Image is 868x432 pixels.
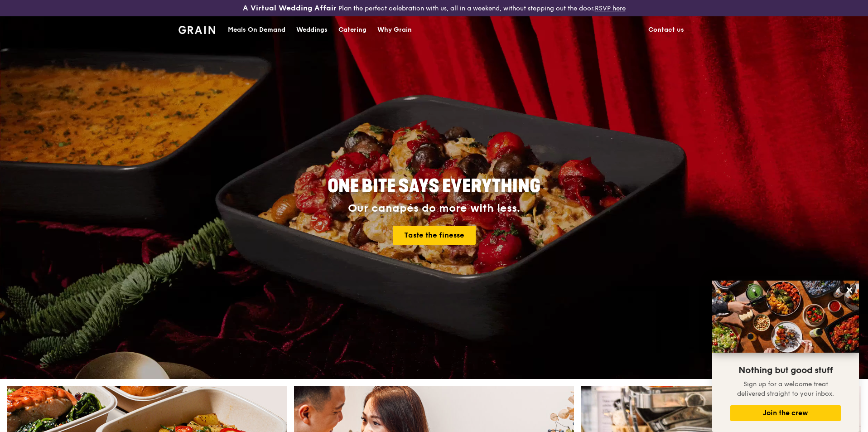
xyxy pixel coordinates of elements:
[271,202,597,215] div: Our canapés do more with less.
[296,16,328,44] div: Weddings
[595,5,626,12] a: RSVP here
[377,16,412,44] div: Why Grain
[178,26,215,34] img: Grain
[291,16,333,44] a: Weddings
[730,405,841,421] button: Join the crew
[328,175,540,197] span: ONE BITE SAYS EVERYTHING
[173,4,695,13] div: Plan the perfect celebration with us, all in a weekend, without stepping out the door.
[338,16,366,44] div: Catering
[372,16,417,44] a: Why Grain
[712,281,859,353] img: DSC07876-Edit02-Large.jpeg
[243,4,337,13] h3: A Virtual Wedding Affair
[228,16,285,44] div: Meals On Demand
[178,15,215,43] a: GrainGrain
[738,365,833,376] span: Nothing but good stuff
[643,16,690,44] a: Contact us
[333,16,372,44] a: Catering
[393,226,476,245] a: Taste the finesse
[737,380,834,398] span: Sign up for a welcome treat delivered straight to your inbox.
[842,283,857,297] button: Close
